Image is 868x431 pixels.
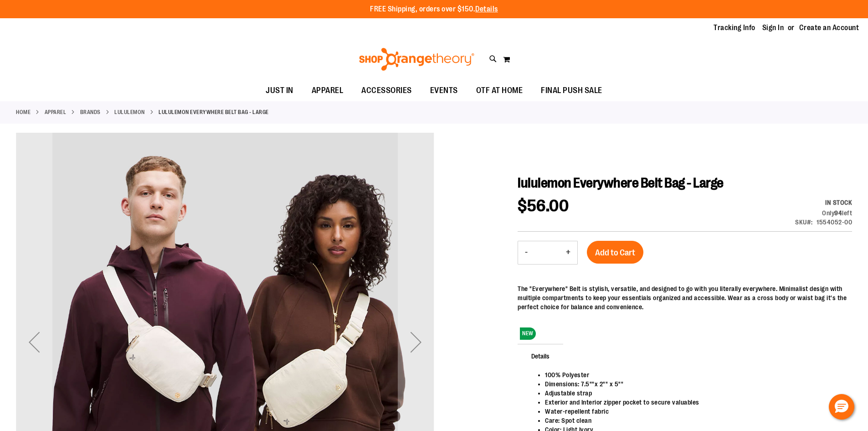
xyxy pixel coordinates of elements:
[762,23,784,33] a: Sign In
[80,108,101,116] a: BRANDS
[587,241,643,264] button: Add to Cart
[545,416,843,425] li: Care: Spot clean
[257,80,303,101] a: JUST IN
[266,80,293,101] span: JUST IN
[114,108,145,116] a: lululemon
[303,80,353,101] a: APPAREL
[467,80,532,101] a: OTF AT HOME
[518,344,563,368] span: Details
[829,394,854,420] button: Hello, have a question? Let’s chat.
[817,218,852,227] div: 1554052-00
[834,209,842,217] strong: 94
[476,80,523,101] span: OTF AT HOME
[352,80,421,101] a: ACCESSORIES
[714,23,755,33] a: Tracking Info
[545,407,843,416] li: Water-repellent fabric
[370,4,498,15] p: FREE Shipping, orders over $150.
[518,241,534,264] button: Decrease product quantity
[545,398,843,407] li: Exterior and Interior zipper pocket to secure valuables
[545,389,843,398] li: Adjustable strap
[16,108,31,116] a: Home
[475,5,498,13] a: Details
[532,80,611,101] a: FINAL PUSH SALE
[595,248,635,258] span: Add to Cart
[559,241,577,264] button: Increase product quantity
[518,197,569,215] span: $56.00
[799,23,859,33] a: Create an Account
[545,379,843,389] li: Dimensions: 7.5""x 2"" x 5""
[520,327,536,340] span: NEW
[358,48,476,71] img: Shop Orangetheory
[45,108,67,116] a: APPAREL
[361,80,412,101] span: ACCESSORIES
[312,80,344,101] span: APPAREL
[541,80,602,101] span: FINAL PUSH SALE
[795,198,852,207] div: Availability
[795,208,852,218] div: Only 94 left
[518,175,724,191] span: lululemon Everywhere Belt Bag - Large
[518,284,852,312] div: The "Everywhere" Belt is stylish, versatile, and designed to go with you literally everywhere. Mi...
[795,218,813,226] strong: SKU
[430,80,458,101] span: EVENTS
[421,80,467,101] a: EVENTS
[534,242,559,264] input: Product quantity
[545,370,843,379] li: 100% Polyester
[825,199,852,206] span: In stock
[159,108,269,116] strong: lululemon Everywhere Belt Bag - Large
